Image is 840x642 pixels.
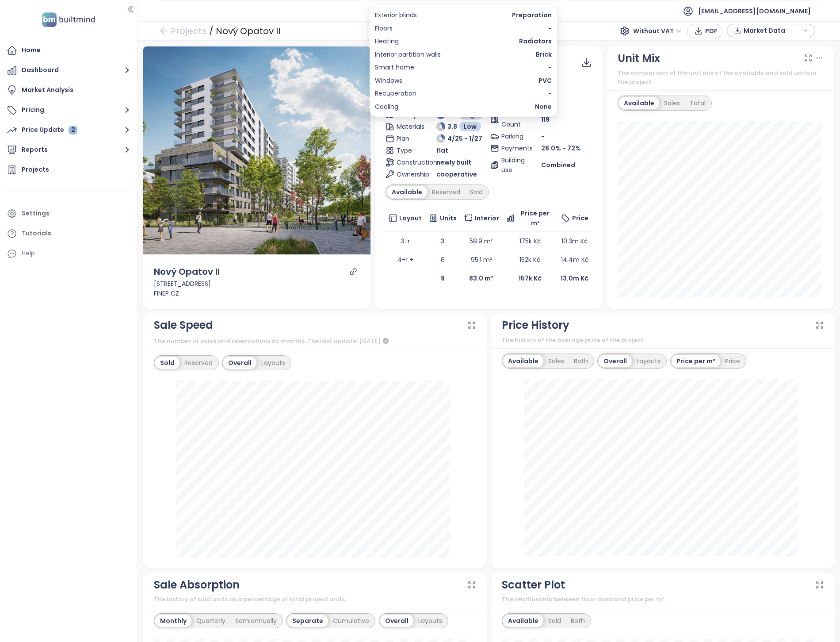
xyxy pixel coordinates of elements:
span: 175k Kč [519,237,541,246]
b: 157k Kč [519,274,542,283]
div: Price per m² [672,355,720,367]
div: Sales [659,97,685,109]
td: 3-r [386,232,425,250]
span: Radiators [519,36,552,46]
div: Help [22,248,35,259]
span: Windows [375,75,402,85]
div: Available [503,355,543,367]
b: 9 [441,274,445,283]
div: Layouts [413,615,447,627]
span: Market Data [744,24,801,37]
span: cooperative [436,169,477,179]
span: 3.8 [447,122,457,131]
div: Scatter Plot [502,577,565,593]
button: Pricing [4,101,133,119]
span: Preparation [512,10,552,20]
div: button [732,24,810,37]
div: The history of the average price of the project. [502,336,824,345]
td: 95.1 m² [460,250,503,269]
span: 14.4m Kč [561,255,588,264]
div: / [209,23,214,39]
div: Cumulative [328,615,374,627]
span: [EMAIL_ADDRESS][DOMAIN_NAME] [698,0,811,22]
div: Layouts [256,357,290,369]
span: Cooling [375,101,398,111]
span: Price per m² [517,208,554,228]
span: Units [440,213,457,223]
td: 6 [425,250,460,269]
div: Unit Mix [618,50,660,67]
div: Overall [380,615,413,627]
div: Sold [155,357,179,369]
div: Price [720,355,745,367]
div: Semiannually [230,615,282,627]
span: Floors [375,23,393,33]
button: Dashboard [4,62,133,79]
span: 10.3m Kč [561,237,588,246]
span: PVC [538,75,552,85]
div: Help [4,245,133,262]
span: Type [397,146,422,155]
span: newly built [436,158,471,167]
div: The comparison of the unit mix of the available and sold units in the project. [618,69,824,87]
div: [STREET_ADDRESS] [154,279,360,288]
span: flat [436,146,448,155]
span: - [548,62,552,72]
div: Available [619,97,659,109]
div: Total [685,97,710,109]
div: Both [566,615,590,627]
span: Heating [375,36,399,46]
a: Home [4,42,133,59]
img: logo [39,11,98,29]
a: link [349,268,357,276]
span: Low [464,122,477,131]
div: Quarterly [191,615,230,627]
button: PDF [687,24,722,38]
div: Price History [502,317,569,334]
span: 119 [541,115,550,124]
div: Price Update [22,124,77,135]
div: Home [22,45,41,56]
span: Exterior blinds [375,10,417,20]
div: Available [387,186,427,198]
span: Ownership [397,169,422,179]
div: Overall [599,355,632,367]
a: arrow-left Projects [160,23,207,39]
span: 4/25 - 1/27 [447,134,482,143]
div: Market Analysis [22,85,73,96]
div: Sold [465,186,488,198]
div: Tutorials [22,228,51,239]
span: Smart home [375,62,414,72]
a: Settings [4,205,133,223]
div: The relationship between floor area and price per m². [502,595,824,604]
div: Sale Absorption [154,577,240,593]
td: 58.9 m² [460,232,503,250]
div: Sales [543,355,569,367]
td: 4-r + [386,250,425,269]
div: Reserved [179,357,218,369]
div: Monthly [155,615,191,627]
span: Without VAT [633,24,682,38]
button: Reports [4,141,133,159]
span: Construction [397,158,422,167]
div: Layouts [632,355,665,367]
span: None [535,101,552,111]
span: - [548,88,552,98]
div: Nový Opatov II [216,23,280,39]
span: Price [572,213,588,223]
div: Projects [22,164,49,175]
span: Units Count [501,110,527,129]
a: Tutorials [4,225,133,242]
div: 2 [69,126,77,135]
a: Market Analysis [4,81,133,99]
span: Layout [399,213,422,223]
b: 13.0m Kč [561,274,588,283]
a: Projects [4,161,133,179]
div: The number of sales and reservations by months. The last update: [DATE] [154,336,476,346]
b: 83.0 m² [469,274,493,283]
span: - [548,23,552,33]
span: Building use [501,155,527,175]
span: Recuperation [375,88,416,98]
span: Payments [501,143,527,153]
